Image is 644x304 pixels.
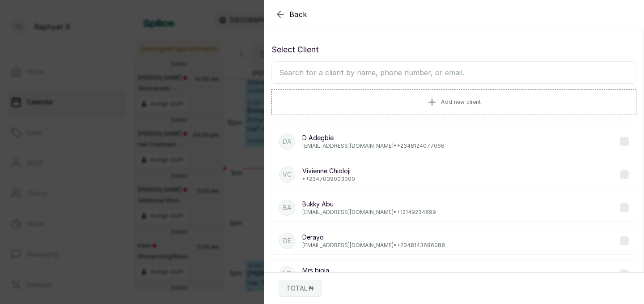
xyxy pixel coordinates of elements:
[302,176,355,183] p: • +234 7039003000
[275,9,307,20] button: Back
[286,284,314,293] p: TOTAL: ₦
[302,200,436,209] p: Bukky Abu
[302,242,445,249] p: [EMAIL_ADDRESS][DOMAIN_NAME] • +234 8143686088
[302,142,445,150] p: [EMAIL_ADDRESS][DOMAIN_NAME] • +234 8124077066
[283,236,291,245] p: De
[289,9,307,20] span: Back
[283,270,292,278] p: Mb
[271,43,636,56] p: Select Client
[302,209,436,216] p: [EMAIL_ADDRESS][DOMAIN_NAME] • +1 2149234899
[283,203,292,212] p: BA
[302,133,445,142] p: D Adegbie
[302,266,352,275] p: Mrs biola
[271,89,636,115] button: Add new client
[302,233,445,242] p: Derayo
[441,98,481,106] span: Add new client
[283,137,292,146] p: DA
[271,61,636,84] input: Search for a client by name, phone number, or email.
[302,167,355,176] p: Vivienne Chioloji
[283,170,292,179] p: VC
